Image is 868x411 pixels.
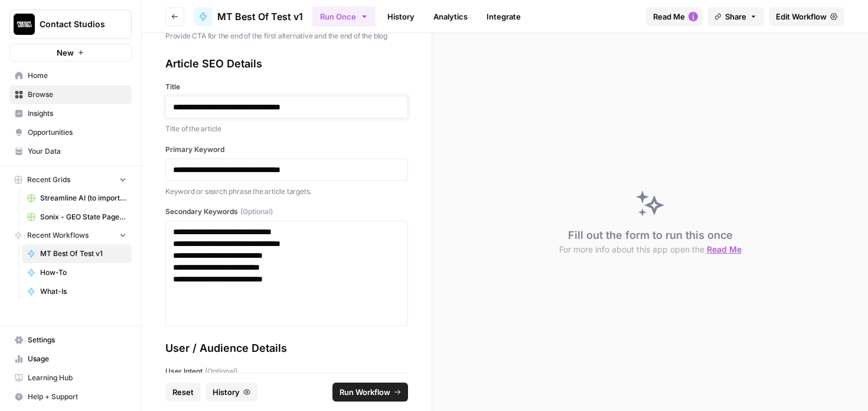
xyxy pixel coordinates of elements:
a: History [380,7,422,26]
span: Sonix - GEO State Pages Grid [40,212,126,222]
span: (Optional) [205,366,237,377]
label: Primary Keyword [165,144,408,155]
label: User Intent [165,366,408,377]
span: MT Best Of Test v1 [40,248,126,259]
a: Your Data [9,142,132,161]
span: Share [725,11,746,22]
button: Recent Grids [9,171,132,189]
a: Integrate [479,7,528,26]
button: Run Workflow [332,383,408,402]
button: Recent Workflows [9,226,132,244]
a: Browse [9,85,132,104]
span: What-Is [40,286,126,297]
a: Analytics [426,7,475,26]
span: Opportunities [28,127,126,138]
span: Run Workflow [340,386,390,398]
span: Browse [28,89,126,100]
button: Run Once [312,7,376,27]
a: MT Best Of Test v1 [194,7,303,26]
a: Streamline AI (to import) - Streamline AI Import.csv [22,189,132,208]
span: Edit Workflow [776,11,827,22]
a: Insights [9,104,132,123]
span: History [213,386,240,398]
a: How-To [22,263,132,282]
span: MT Best Of Test v1 [217,9,303,24]
span: Recent Workflows [27,230,89,241]
a: Sonix - GEO State Pages Grid [22,208,132,226]
button: New [9,44,132,62]
span: New [57,47,74,59]
a: What-Is [22,282,132,301]
p: Keyword or search phrase the article targets. [165,186,408,198]
span: How-To [40,267,126,278]
button: Workspace: Contact Studios [9,9,132,39]
span: Contact Studios [40,18,111,30]
span: Reset [172,386,194,398]
a: MT Best Of Test v1 [22,244,132,263]
p: Provide CTA for the end of the first alternative and the end of the blog [165,30,408,42]
a: Home [9,66,132,85]
span: Usage [28,354,126,364]
span: Home [28,70,126,81]
span: Your Data [28,146,126,157]
span: Settings [28,335,126,345]
label: Secondary Keywords [165,206,408,217]
div: Article SEO Details [165,56,408,72]
button: Reset [165,383,201,402]
label: Title [165,82,408,92]
span: Help + Support [28,391,126,402]
img: Contact Studios Logo [14,14,35,35]
a: Opportunities [9,123,132,142]
span: Insights [28,108,126,119]
span: (Optional) [240,206,273,217]
a: Edit Workflow [769,7,844,26]
span: Learning Hub [28,373,126,383]
div: Fill out the form to run this once [559,227,742,255]
span: Read Me [653,11,685,22]
a: Usage [9,349,132,368]
button: History [205,383,257,402]
span: Read Me [707,244,742,254]
button: Read Me [646,7,703,26]
div: User / Audience Details [165,340,408,357]
button: Help + Support [9,387,132,406]
span: Recent Grids [27,174,70,185]
a: Learning Hub [9,368,132,387]
p: Title of the article [165,123,408,135]
a: Settings [9,331,132,349]
button: For more info about this app open the Read Me [559,244,742,255]
button: Share [707,7,764,26]
span: Streamline AI (to import) - Streamline AI Import.csv [40,193,126,203]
